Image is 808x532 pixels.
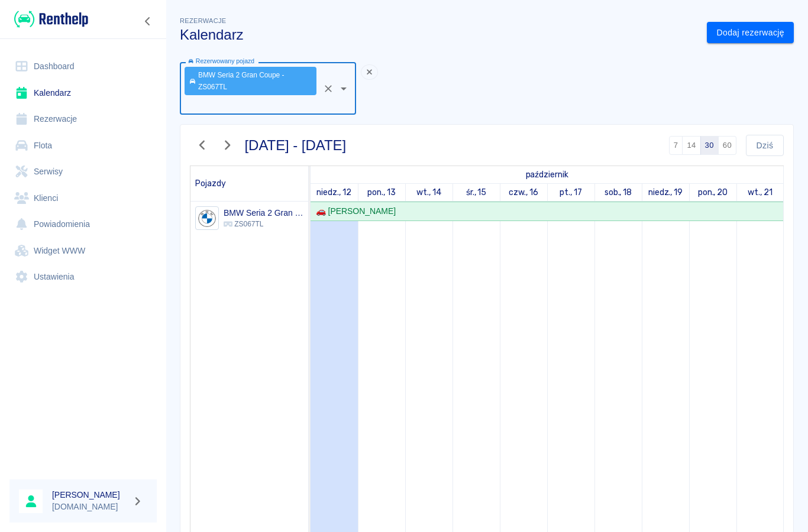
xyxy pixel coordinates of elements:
[197,209,216,228] img: Image
[707,22,794,44] a: Dodaj rezerwację
[557,184,585,201] a: 17 października 2025
[9,53,157,80] a: Dashboard
[9,158,157,185] a: Serwisy
[335,80,352,97] button: Otwórz
[9,264,157,290] a: Ustawienia
[188,57,254,66] div: Rezerwowany pojazd
[320,80,337,97] button: Wyczyść
[700,136,719,155] button: 30 dni
[523,166,571,183] a: 12 października 2025
[361,64,378,80] button: clear
[9,211,157,238] a: Powiadomienia
[9,106,157,132] a: Rezerwacje
[224,219,303,229] p: ZS067TL
[506,184,541,201] a: 16 października 2025
[313,184,354,201] a: 12 października 2025
[52,501,128,513] p: [DOMAIN_NAME]
[180,17,226,24] span: Rezerwacje
[645,184,686,201] a: 19 października 2025
[52,489,128,501] h6: [PERSON_NAME]
[311,205,396,218] div: 🚗 [PERSON_NAME]
[364,184,399,201] a: 13 października 2025
[718,136,736,155] button: 60 dni
[180,27,697,43] h3: Kalendarz
[695,184,731,201] a: 20 października 2025
[224,207,303,219] h6: BMW Seria 2 Gran Coupe
[682,136,700,155] button: 14 dni
[602,184,635,201] a: 18 października 2025
[9,132,157,159] a: Flota
[14,9,88,29] img: Renthelp logo
[413,184,444,201] a: 14 października 2025
[9,9,88,29] a: Renthelp logo
[185,67,316,95] div: BMW Seria 2 Gran Coupe - ZS067TL
[9,238,157,264] a: Widget WWW
[746,135,784,157] button: Dziś
[139,14,157,29] button: Zwiń nawigację
[9,185,157,212] a: Klienci
[9,80,157,106] a: Kalendarz
[669,136,683,155] button: 7 dni
[245,137,347,154] h3: [DATE] - [DATE]
[463,184,490,201] a: 15 października 2025
[745,184,775,201] a: 21 października 2025
[195,179,226,189] span: Pojazdy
